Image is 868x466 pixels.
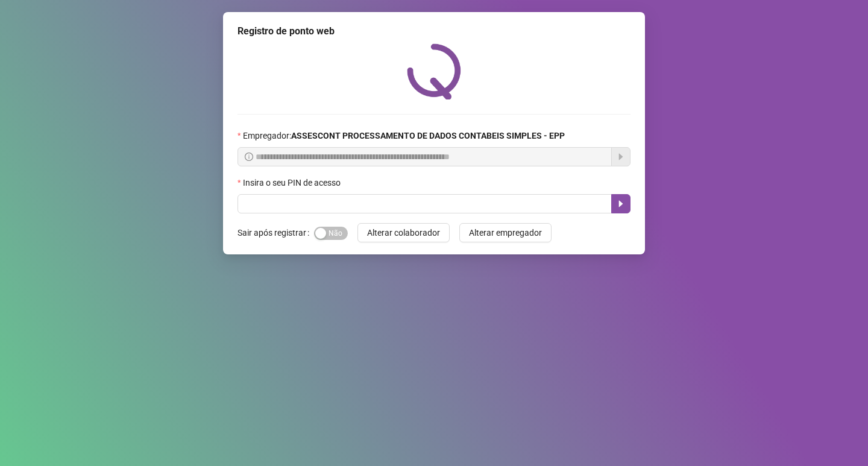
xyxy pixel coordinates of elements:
span: Empregador : [243,129,565,142]
span: info-circle [245,153,253,161]
label: Sair após registrar [237,223,314,242]
label: Insira o seu PIN de acesso [237,176,348,189]
span: Alterar colaborador [367,226,440,239]
div: Registro de ponto web [237,24,631,39]
button: Alterar colaborador [357,223,450,242]
strong: ASSESCONT PROCESSAMENTO DE DADOS CONTABEIS SIMPLES - EPP [291,131,565,140]
img: QRPoint [407,43,461,99]
button: Alterar empregador [459,223,552,242]
span: Alterar empregador [469,226,542,239]
span: caret-right [616,199,626,209]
